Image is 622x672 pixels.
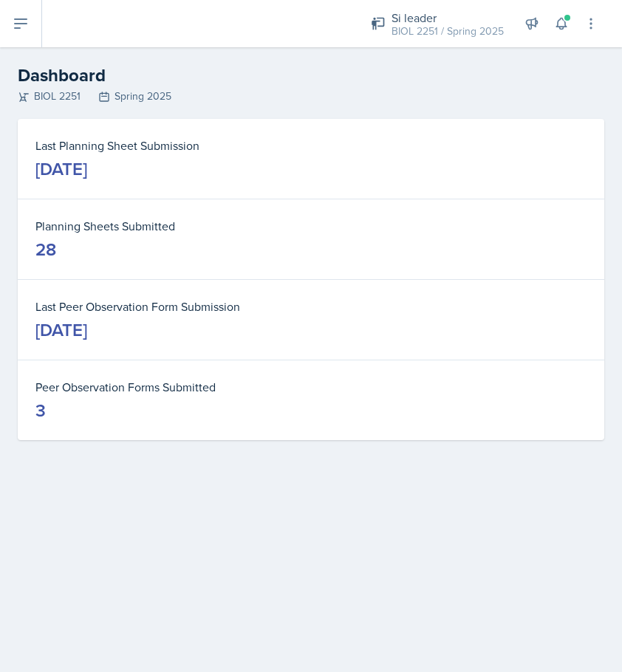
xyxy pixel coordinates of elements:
[18,62,604,89] h2: Dashboard
[392,24,504,39] div: BIOL 2251 / Spring 2025
[35,318,87,342] div: [DATE]
[18,89,604,104] div: BIOL 2251 Spring 2025
[35,157,87,181] div: [DATE]
[35,298,587,315] dt: Last Peer Observation Form Submission
[35,378,587,396] dt: Peer Observation Forms Submitted
[35,137,587,154] dt: Last Planning Sheet Submission
[35,238,56,261] div: 28
[35,217,587,235] dt: Planning Sheets Submitted
[392,9,504,27] div: Si leader
[35,399,46,422] div: 3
